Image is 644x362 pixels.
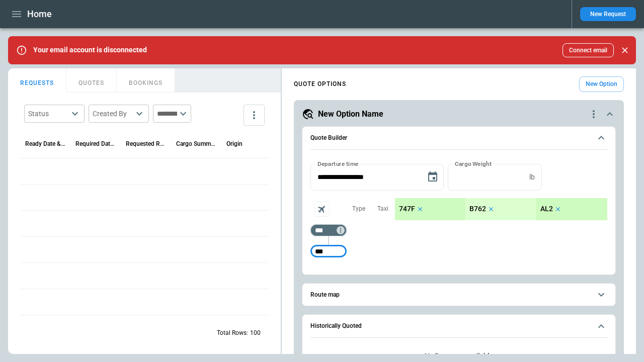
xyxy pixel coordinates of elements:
[588,108,600,120] div: quote-option-actions
[529,173,535,182] p: lb
[310,164,607,262] div: Quote Builder
[318,109,383,120] h5: New Option Name
[455,159,492,168] label: Cargo Weight
[8,68,66,93] button: REQUESTS
[25,140,65,147] div: Ready Date & Time (UTC)
[176,140,216,147] div: Cargo Summary
[377,205,388,213] p: Taxi
[579,76,624,92] button: New Option
[302,108,616,120] button: New Option Namequote-option-actions
[310,284,607,306] button: Route map
[27,8,52,20] h1: Home
[93,109,133,119] div: Created By
[126,140,166,147] div: Requested Route
[294,82,346,86] h4: QUOTE OPTIONS
[618,39,632,61] div: dismiss
[540,205,553,213] p: AL2
[217,329,248,337] p: Total Rows:
[117,68,175,93] button: BOOKINGS
[244,105,265,126] button: more
[75,140,116,147] div: Required Date & Time (UTC)
[618,43,632,57] button: Close
[226,140,243,147] div: Origin
[310,323,362,329] h6: Historically Quoted
[399,205,415,213] p: 747F
[33,46,147,54] p: Your email account is disconnected
[310,292,340,298] h6: Route map
[562,43,614,57] button: Connect email
[28,109,68,119] div: Status
[250,329,261,337] p: 100
[66,68,117,93] button: QUOTES
[352,205,365,213] p: Type
[317,159,359,168] label: Departure time
[310,245,347,257] div: Too short
[310,224,347,236] div: Too short
[310,127,607,150] button: Quote Builder
[314,202,330,217] span: Aircraft selection
[310,315,607,338] button: Historically Quoted
[395,198,607,220] div: scrollable content
[423,167,443,187] button: Choose date, selected date is Sep 29, 2025
[580,7,636,21] button: New Request
[310,135,347,141] h6: Quote Builder
[469,205,486,213] p: B762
